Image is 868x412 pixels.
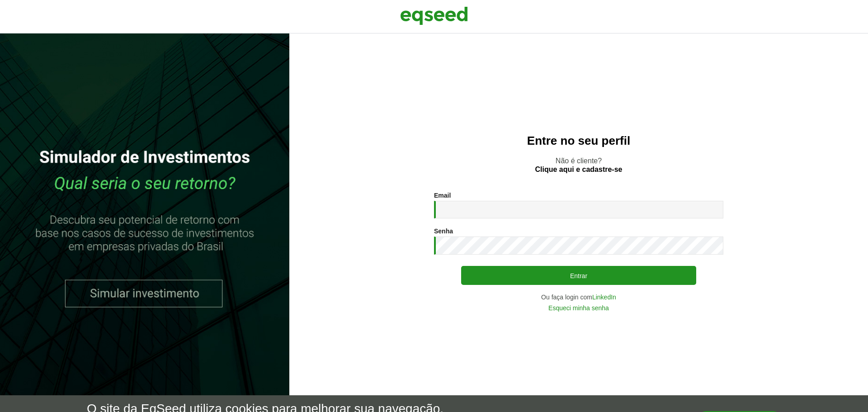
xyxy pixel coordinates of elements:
a: LinkedIn [592,294,616,300]
label: Email [434,192,451,199]
label: Senha [434,228,453,234]
div: Ou faça login com [434,294,723,300]
p: Não é cliente? [307,156,850,174]
button: Entrar [461,266,696,285]
a: Esqueci minha senha [548,305,609,311]
h2: Entre no seu perfil [307,134,850,147]
img: EqSeed Logo [400,5,468,27]
a: Clique aqui e cadastre-se [535,166,623,173]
